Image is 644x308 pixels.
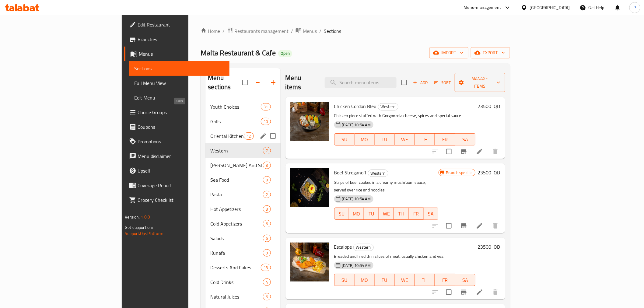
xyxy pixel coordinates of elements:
span: Western [378,103,398,110]
a: Edit Menu [129,90,229,105]
button: FR [409,208,424,220]
div: Oriental Kitchen12edit [205,129,280,143]
span: Oriental Kitchen [210,132,244,140]
span: SA [458,276,473,285]
span: 9 [263,250,270,256]
button: TH [415,274,435,286]
button: export [471,47,510,58]
li: / [319,27,321,35]
a: Support.OpsPlatform [125,229,163,237]
span: FR [437,276,453,285]
span: 3 [263,206,270,212]
div: [GEOGRAPHIC_DATA] [530,4,570,11]
span: Escalope [334,242,352,251]
span: MO [357,135,372,144]
h6: 23500 IQD [478,102,500,110]
span: MO [357,276,372,285]
button: Manage items [455,73,505,92]
button: Branch-specific-item [457,285,471,299]
div: Cold Drinks4 [205,275,280,289]
span: Choice Groups [138,109,224,116]
button: Branch-specific-item [457,144,471,159]
span: 6 [263,221,270,227]
span: SU [337,209,347,218]
span: Add [412,79,429,86]
a: Coverage Report [124,178,229,193]
h2: Menu items [285,73,318,92]
input: search [325,77,397,88]
span: Kunafa [210,249,263,257]
button: edit [259,131,268,141]
span: Add item [411,78,430,87]
button: Add [411,78,430,87]
a: Upsell [124,163,229,178]
img: Escalope [290,243,329,282]
span: Malta Restaurant & Cafe [201,46,276,60]
div: Salads6 [205,231,280,246]
span: MO [352,209,362,218]
span: Restaurants management [234,27,289,35]
img: Chicken Cordon Bleu [290,102,329,141]
span: 7 [263,148,270,154]
div: Cold Drinks [210,278,263,286]
span: SU [337,276,352,285]
span: Sea Food [210,176,263,184]
a: Edit menu item [476,148,483,155]
button: delete [488,285,503,299]
span: Salads [210,235,263,242]
span: 31 [261,104,270,110]
div: Western7 [205,143,280,158]
button: delete [488,219,503,233]
span: WE [381,209,391,218]
span: Sort items [430,78,455,87]
span: Select to update [443,286,455,299]
span: Select all sections [239,76,251,89]
div: Youth Choices31 [205,100,280,114]
div: items [263,278,271,286]
span: 3 [263,163,270,168]
span: 10 [261,119,270,124]
span: Upsell [138,167,224,174]
span: Select to update [443,145,455,158]
span: Hot Appetizers [210,205,263,213]
div: Hot Appetizers3 [205,202,280,216]
span: Branch specific [444,170,475,176]
span: 8 [263,177,270,183]
button: MO [355,274,375,286]
button: SU [334,274,355,286]
button: Branch-specific-item [457,219,471,233]
button: TU [375,274,395,286]
span: Chicken Cordon Bleu [334,102,377,111]
span: TU [366,209,376,218]
span: 1.0.0 [141,213,150,221]
span: Coverage Report [138,182,224,189]
button: TH [415,133,435,145]
span: [DATE] 10:54 AM [340,196,373,202]
span: 2 [263,192,270,198]
a: Coupons [124,120,229,134]
div: Desserts And Cakes13 [205,260,280,275]
span: Sections [324,27,341,35]
div: Kunafa9 [205,246,280,260]
div: Western [210,147,263,154]
button: WE [379,208,394,220]
div: items [263,293,271,300]
div: Open [278,50,292,57]
p: Chicken piece stuffed with Gorgonzola cheese, spices and special sauce [334,112,475,120]
span: import [434,49,464,57]
div: Grills10 [205,114,280,129]
div: items [263,235,271,242]
span: [PERSON_NAME] And Shawarma [210,162,263,169]
button: FR [435,274,455,286]
span: 6 [263,236,270,241]
span: Western [368,170,388,177]
span: Sort [434,79,451,86]
a: Menus [124,47,229,61]
button: SA [455,133,475,145]
div: Cold Appetizers6 [205,216,280,231]
button: WE [395,133,415,145]
span: Pasta [210,191,263,198]
a: Branches [124,32,229,47]
span: Desserts And Cakes [210,264,261,271]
